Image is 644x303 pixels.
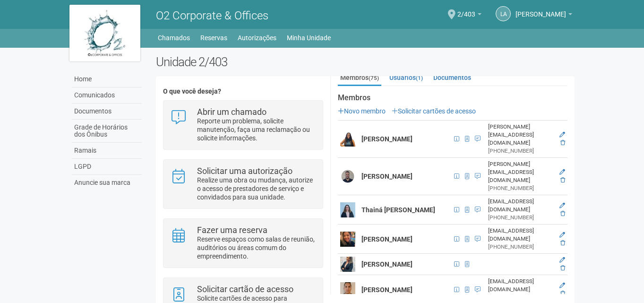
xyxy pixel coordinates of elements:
strong: Membros [338,94,567,102]
strong: [PERSON_NAME] [361,260,412,268]
a: Home [72,71,142,87]
a: Excluir membro [560,177,565,183]
img: logo.jpg [69,5,140,61]
strong: [PERSON_NAME] [361,235,412,243]
p: Reporte um problema, solicite manutenção, faça uma reclamação ou solicite informações. [197,117,316,142]
a: Excluir membro [560,139,565,146]
a: Excluir membro [560,240,565,246]
div: [PERSON_NAME][EMAIL_ADDRESS][DOMAIN_NAME] [488,123,553,147]
a: Editar membro [559,131,565,138]
a: Anuncie sua marca [72,175,142,190]
strong: Solicitar cartão de acesso [197,284,293,294]
strong: Thainá [PERSON_NAME] [361,206,435,214]
a: LA [496,6,511,21]
img: user.png [340,232,355,247]
img: user.png [340,202,355,217]
div: [EMAIL_ADDRESS][DOMAIN_NAME] [488,277,553,294]
a: Excluir membro [560,290,565,297]
p: Realize uma obra ou mudança, autorize o acesso de prestadores de serviço e convidados para sua un... [197,176,316,201]
a: Solicitar cartões de acesso [392,107,476,115]
a: Excluir membro [560,210,565,217]
div: [PHONE_NUMBER] [488,243,553,251]
a: Comunicados [72,87,142,104]
div: [EMAIL_ADDRESS][DOMAIN_NAME] [488,227,553,243]
p: Reserve espaços como salas de reunião, auditórios ou áreas comum do empreendimento. [197,235,316,260]
a: LGPD [72,159,142,175]
a: Solicitar uma autorização Realize uma obra ou mudança, autorize o acesso de prestadores de serviç... [171,167,316,201]
strong: Solicitar uma autorização [197,166,292,176]
img: user.png [340,282,355,297]
strong: [PERSON_NAME] [361,173,412,180]
div: [PHONE_NUMBER] [488,147,553,155]
a: [PERSON_NAME] [515,12,572,19]
a: Reservas [200,31,227,44]
a: Editar membro [559,232,565,238]
span: 2/403 [457,1,475,18]
a: 2/403 [457,12,481,19]
a: Membros(75) [338,70,381,86]
a: Novo membro [338,107,386,115]
small: (1) [416,75,423,81]
a: Editar membro [559,282,565,289]
a: Grade de Horários dos Ônibus [72,120,142,143]
h4: O que você deseja? [163,88,323,95]
a: Usuários(1) [387,70,425,85]
strong: Abrir um chamado [197,107,266,117]
a: Autorizações [238,31,276,44]
a: Fazer uma reserva Reserve espaços como salas de reunião, auditórios ou áreas comum do empreendime... [171,226,316,260]
a: Excluir membro [560,265,565,271]
a: Editar membro [559,169,565,175]
a: Chamados [158,31,190,44]
a: Documentos [72,104,142,120]
a: Abrir um chamado Reporte um problema, solicite manutenção, faça uma reclamação ou solicite inform... [171,108,316,142]
a: Documentos [431,70,473,85]
a: Editar membro [559,202,565,209]
strong: [PERSON_NAME] [361,286,412,294]
a: Editar membro [559,257,565,263]
strong: Fazer uma reserva [197,225,267,235]
img: user.png [340,169,355,184]
span: O2 Corporate & Offices [156,9,268,22]
a: Minha Unidade [287,31,331,44]
h2: Unidade 2/403 [156,55,575,69]
div: [PHONE_NUMBER] [488,184,553,192]
div: [PERSON_NAME][EMAIL_ADDRESS][DOMAIN_NAME] [488,160,553,184]
strong: [PERSON_NAME] [361,135,412,143]
div: [PHONE_NUMBER] [488,294,553,302]
small: (75) [369,75,379,81]
div: [PHONE_NUMBER] [488,214,553,222]
span: Luísa Antunes de Mesquita [515,1,566,18]
div: [EMAIL_ADDRESS][DOMAIN_NAME] [488,198,553,214]
img: user.png [340,257,355,272]
a: Ramais [72,143,142,159]
img: user.png [340,131,355,147]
